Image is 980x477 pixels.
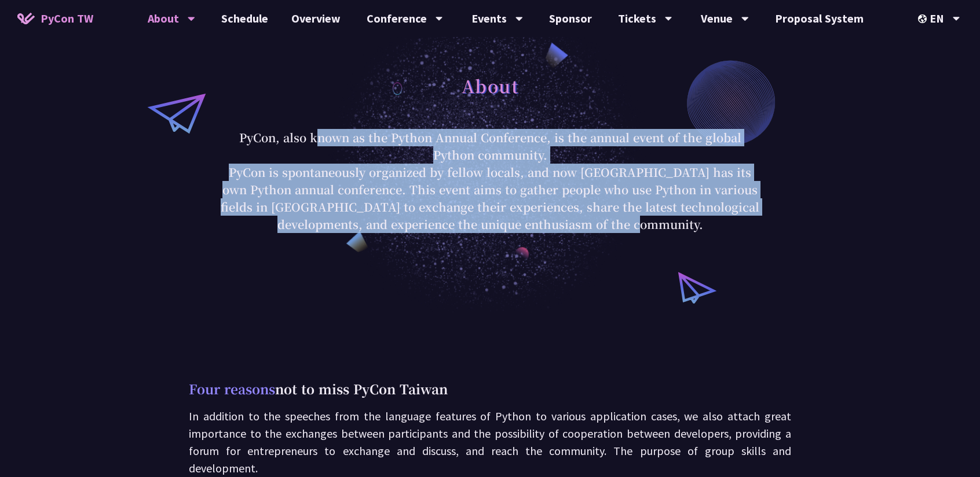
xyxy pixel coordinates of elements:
p: In addition to the speeches from the language features of Python to various application cases, we... [189,408,791,477]
span: PyCon TW [41,10,93,27]
img: Locale Icon [918,14,930,23]
p: not to miss PyCon Taiwan [189,379,791,399]
img: Home icon of PyCon TW 2025 [17,13,35,24]
span: Four reasons [189,379,275,398]
p: PyCon, also known as the Python Annual Conference, is the annual event of the global Python commu... [221,129,759,164]
a: PyCon TW [6,4,105,33]
p: PyCon is spontaneously organized by fellow locals, and now [GEOGRAPHIC_DATA] has its own Python a... [221,164,759,233]
h1: About [462,68,519,103]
